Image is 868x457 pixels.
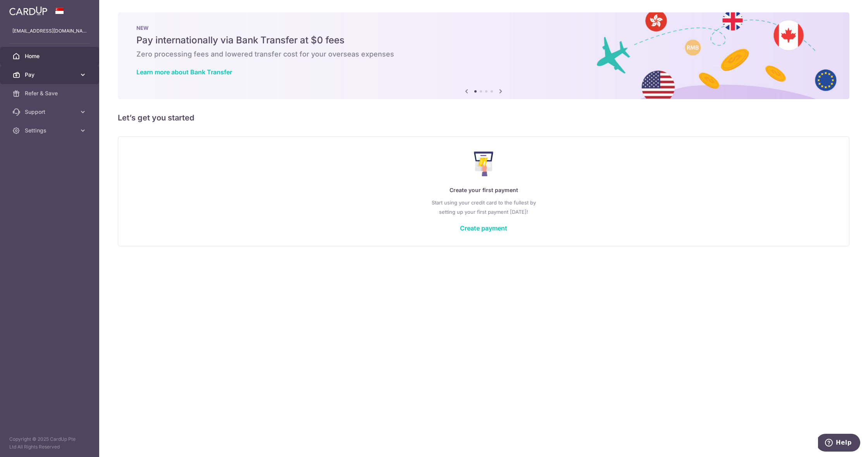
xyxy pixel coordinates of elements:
[12,27,87,35] p: [EMAIL_ADDRESS][DOMAIN_NAME]
[25,127,76,134] span: Settings
[9,6,47,15] img: CardUp
[818,434,860,453] iframe: Opens a widget where you can find more information
[136,68,232,76] a: Learn more about Bank Transfer
[25,89,76,97] span: Refer & Save
[474,151,494,176] img: Make Payment
[25,71,76,79] span: Pay
[460,224,507,232] a: Create payment
[134,186,834,195] p: Create your first payment
[136,25,831,31] p: NEW
[136,50,831,59] h6: Zero processing fees and lowered transfer cost for your overseas expenses
[136,34,831,46] h5: Pay internationally via Bank Transfer at $0 fees
[134,198,834,216] p: Start using your credit card to the fullest by setting up your first payment [DATE]!
[25,52,76,60] span: Home
[25,108,76,116] span: Support
[118,12,849,99] img: Bank transfer banner
[118,112,849,124] h5: Let’s get you started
